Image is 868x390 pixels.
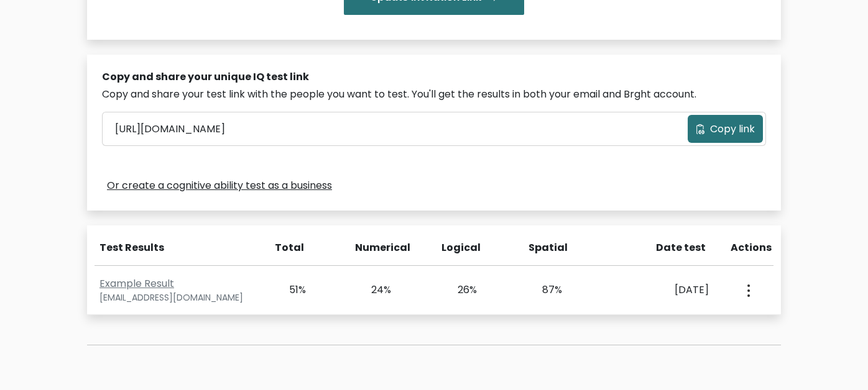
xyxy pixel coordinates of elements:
[441,240,478,255] div: Logical
[356,283,392,297] div: 24%
[612,283,709,297] div: [DATE]
[102,87,766,102] div: Copy and share your test link with the people you want to test. You'll get the results in both yo...
[731,240,773,255] div: Actions
[99,240,253,255] div: Test Results
[99,291,256,304] div: [EMAIL_ADDRESS][DOMAIN_NAME]
[270,283,306,297] div: 51%
[99,276,174,291] a: Example Result
[107,178,332,193] a: Or create a cognitive ability test as a business
[527,283,563,297] div: 87%
[710,122,755,137] span: Copy link
[355,240,391,255] div: Numerical
[268,240,304,255] div: Total
[688,115,763,143] button: Copy link
[615,240,716,255] div: Date test
[441,283,477,297] div: 26%
[529,240,565,255] div: Spatial
[102,70,766,84] div: Copy and share your unique IQ test link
